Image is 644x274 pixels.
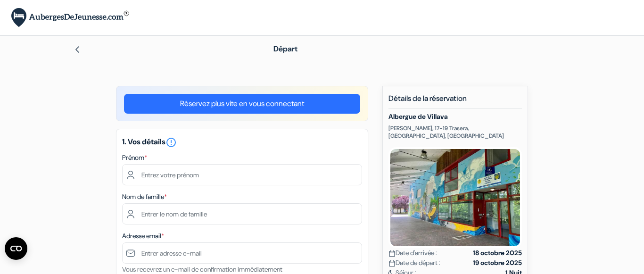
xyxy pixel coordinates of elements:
[388,113,522,121] h5: Albergue de Villava
[165,137,177,148] i: error_outline
[473,248,522,258] strong: 18 octobre 2025
[165,137,177,147] a: error_outline
[122,192,167,202] label: Nom de famille
[122,153,147,163] label: Prénom
[124,94,360,114] a: Réservez plus vite en vous connectant
[122,265,282,274] small: Vous recevrez un e-mail de confirmation immédiatement
[388,258,440,268] span: Date de départ :
[122,137,362,148] h5: 1. Vos détails
[388,260,396,267] img: calendar.svg
[273,44,297,54] span: Départ
[11,8,129,27] img: AubergesDeJeunesse.com
[473,258,522,268] strong: 19 octobre 2025
[388,125,522,140] p: [PERSON_NAME], 17-19 Trasera, [GEOGRAPHIC_DATA], [GEOGRAPHIC_DATA]
[388,250,396,257] img: calendar.svg
[122,203,362,224] input: Entrer le nom de famille
[122,164,362,185] input: Entrez votre prénom
[388,248,437,258] span: Date d'arrivée :
[388,94,522,109] h5: Détails de la réservation
[122,231,164,241] label: Adresse email
[122,242,362,264] input: Entrer adresse e-mail
[5,237,27,260] button: Ouvrir le widget CMP
[74,46,81,53] img: left_arrow.svg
